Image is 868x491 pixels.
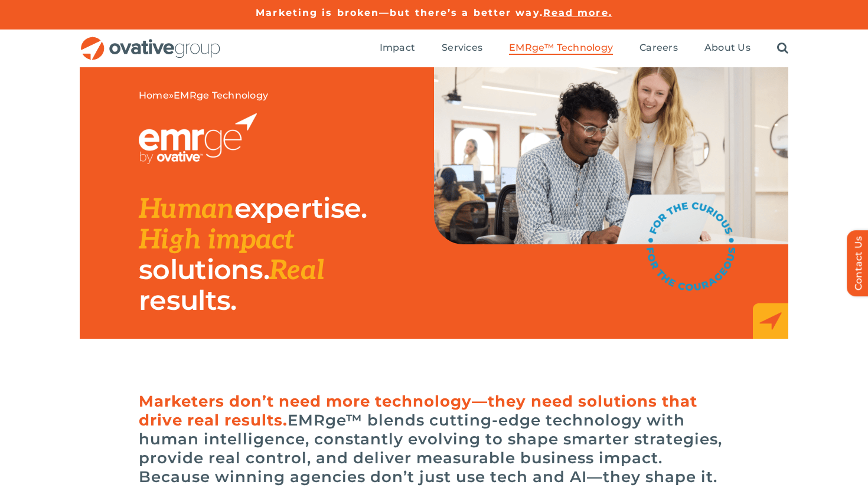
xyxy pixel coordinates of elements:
a: Impact [380,42,415,55]
img: EMRge Landing Page Header Image [434,67,788,244]
a: Marketing is broken—but there’s a better way. [256,7,543,18]
nav: Menu [380,30,788,67]
span: Marketers don’t need more technology—they need solutions that drive real results. [139,392,697,430]
span: » [139,90,268,102]
a: Careers [639,42,678,55]
h6: EMRge™ blends cutting-edge technology with human intelligence, constantly evolving to shape smart... [139,392,729,486]
a: OG_Full_horizontal_RGB [80,35,221,47]
span: Real [269,254,324,287]
span: EMRge Technology [174,90,268,101]
a: About Us [704,42,750,55]
a: Search [777,42,788,55]
img: EMRGE_RGB_wht [139,113,257,164]
a: EMRge™ Technology [509,42,613,55]
a: Home [139,90,169,101]
a: Services [442,42,482,55]
span: EMRge™ Technology [509,42,613,54]
span: High impact [139,224,294,257]
span: expertise. [234,191,367,225]
span: Careers [639,42,678,54]
span: About Us [704,42,750,54]
span: Human [139,193,234,226]
img: EMRge_HomePage_Elements_Arrow Box [753,303,788,339]
span: Services [442,42,482,54]
a: Read more. [543,7,612,18]
span: results. [139,283,236,317]
span: solutions. [139,253,269,286]
span: Impact [380,42,415,54]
